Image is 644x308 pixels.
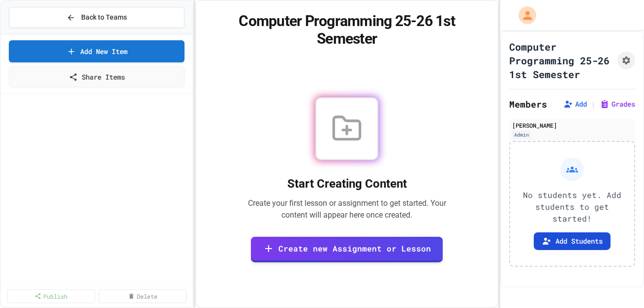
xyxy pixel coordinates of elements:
[251,237,443,262] a: Create new Assignment or Lesson
[237,176,457,192] h2: Start Creating Content
[591,98,596,110] span: |
[508,4,539,27] div: My Account
[509,97,547,111] h2: Members
[81,12,127,23] span: Back to Teams
[208,12,486,48] h1: Computer Programming 25-26 1st Semester
[237,197,457,221] p: Create your first lesson or assignment to get started. Your content will appear here once created.
[9,40,184,62] a: Add New Item
[512,121,632,130] div: [PERSON_NAME]
[9,66,184,87] a: Share Items
[600,99,635,109] button: Grades
[563,99,587,109] button: Add
[99,289,187,303] a: Delete
[518,189,626,224] p: No students yet. Add students to get started!
[617,52,635,69] button: Assignment Settings
[534,232,611,250] button: Add Students
[7,289,95,303] a: Publish
[512,131,531,139] div: Admin
[9,7,184,28] button: Back to Teams
[509,40,613,81] h1: Computer Programming 25-26 1st Semester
